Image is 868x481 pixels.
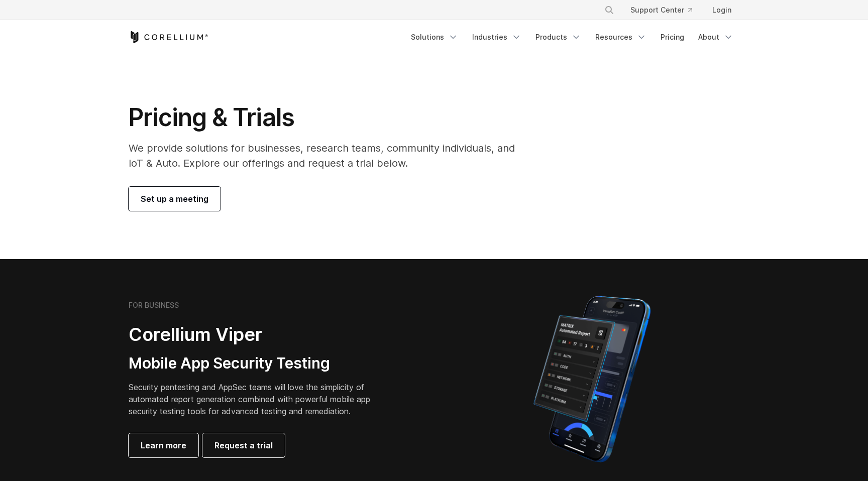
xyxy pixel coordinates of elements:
a: About [692,28,739,46]
a: Resources [589,28,653,46]
img: Corellium MATRIX automated report on iPhone showing app vulnerability test results across securit... [516,291,668,467]
span: Set up a meeting [141,193,208,205]
a: Set up a meeting [129,187,221,211]
button: Search [600,1,618,19]
a: Corellium Home [129,31,208,43]
span: Learn more [141,439,186,451]
h2: Corellium Viper [129,323,386,346]
a: Support Center [622,1,700,19]
div: Navigation Menu [405,28,739,46]
p: We provide solutions for businesses, research teams, community individuals, and IoT & Auto. Explo... [129,141,529,171]
div: Navigation Menu [592,1,739,19]
h6: FOR BUSINESS [129,301,179,310]
a: Learn more [129,433,198,457]
a: Industries [466,28,527,46]
a: Request a trial [202,433,285,457]
p: Security pentesting and AppSec teams will love the simplicity of automated report generation comb... [129,381,386,417]
h3: Mobile App Security Testing [129,354,386,373]
a: Solutions [405,28,464,46]
a: Pricing [655,28,690,46]
span: Request a trial [214,439,273,451]
a: Login [704,1,739,19]
h1: Pricing & Trials [129,102,529,133]
a: Products [529,28,587,46]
